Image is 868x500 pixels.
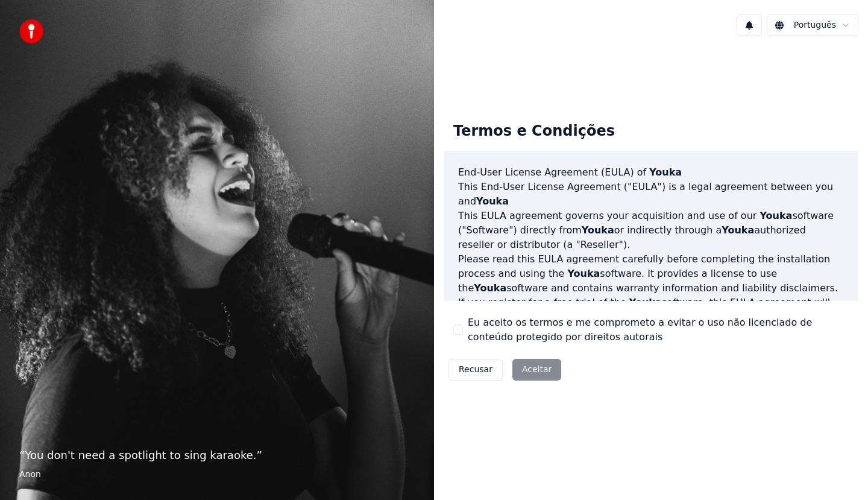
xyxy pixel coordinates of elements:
[19,447,415,464] p: “ You don't need a spotlight to sing karaoke. ”
[759,210,792,221] span: Youka
[468,315,849,344] label: Eu aceito os termos e me comprometo a evitar o uso não licenciado de conteúdo protegido por direi...
[476,195,509,207] span: Youka
[448,359,503,381] button: Recusar
[458,296,844,353] p: If you register for a free trial of the software, this EULA agreement will also govern that trial...
[474,282,506,294] span: Youka
[444,112,624,151] div: Termos e Condições
[649,166,682,178] span: Youka
[722,224,754,236] span: Youka
[458,252,844,296] p: Please read this EULA agreement carefully before completing the installation process and using th...
[19,19,43,43] img: youka
[458,165,844,180] h3: End-User License Agreement (EULA) of
[629,297,662,308] span: Youka
[567,268,600,279] span: Youka
[582,224,614,236] span: Youka
[458,180,844,209] p: This End-User License Agreement ("EULA") is a legal agreement between you and
[19,469,415,481] footer: Anon
[458,209,844,252] p: This EULA agreement governs your acquisition and use of our software ("Software") directly from o...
